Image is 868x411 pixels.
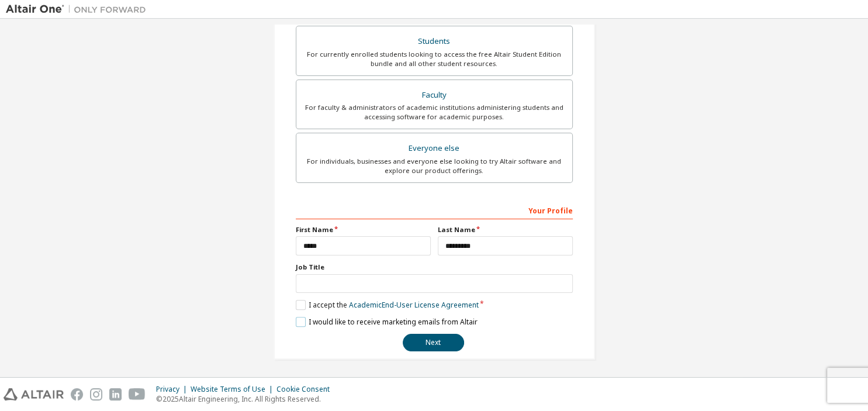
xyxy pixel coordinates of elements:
[191,385,276,394] div: Website Terms of Use
[296,317,478,327] label: I would like to receive marketing emails from Altair
[296,263,573,272] label: Job Title
[71,388,83,400] img: facebook.svg
[303,87,565,103] div: Faculty
[349,300,479,310] a: Academic End-User License Agreement
[156,385,191,394] div: Privacy
[296,225,431,234] label: First Name
[109,388,122,400] img: linkedin.svg
[296,300,479,310] label: I accept the
[303,50,565,68] div: For currently enrolled students looking to access the free Altair Student Edition bundle and all ...
[303,140,565,157] div: Everyone else
[303,33,565,50] div: Students
[303,157,565,175] div: For individuals, businesses and everyone else looking to try Altair software and explore our prod...
[90,388,102,400] img: instagram.svg
[129,388,146,400] img: youtube.svg
[296,201,573,219] div: Your Profile
[156,394,337,404] p: © 2025 Altair Engineering, Inc. All Rights Reserved.
[4,388,64,400] img: altair_logo.svg
[303,103,565,122] div: For faculty & administrators of academic institutions administering students and accessing softwa...
[438,225,573,234] label: Last Name
[276,385,337,394] div: Cookie Consent
[6,4,152,15] img: Altair One
[403,334,464,351] button: Next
